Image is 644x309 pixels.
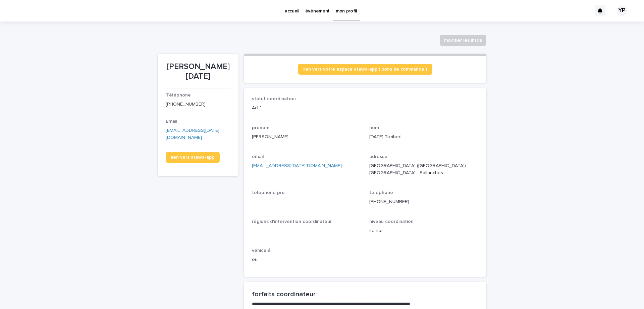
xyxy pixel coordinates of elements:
span: statut coordinateur [252,96,296,101]
span: régions d'intervention coordinateur [252,219,332,224]
div: YP [616,5,627,16]
a: lien vers atawa-app [166,152,220,163]
button: modifier les infos [440,35,486,46]
p: [PHONE_NUMBER] [369,198,479,205]
a: [EMAIL_ADDRESS][DATE][DOMAIN_NAME] [166,128,219,140]
span: lien vers votre espace atawa-app ( bons de commande ) [303,67,427,72]
span: véhiculé [252,248,271,253]
span: email [252,154,264,159]
span: adresse [369,154,387,159]
p: [PHONE_NUMBER] [166,101,230,108]
p: - [252,227,361,234]
span: prénom [252,125,269,130]
a: lien vers votre espace atawa-app ( bons de commande ) [298,64,432,75]
span: lien vers atawa-app [171,155,214,160]
span: téléphone pro [252,190,285,195]
p: [PERSON_NAME][DATE] [166,62,230,81]
p: Actif [252,105,478,112]
p: [GEOGRAPHIC_DATA] ([GEOGRAPHIC_DATA]) - [GEOGRAPHIC_DATA] - Sallanches [369,162,479,177]
span: niveau coordination [369,219,414,224]
span: téléphone [369,190,393,195]
span: nom [369,125,379,130]
p: [DATE]-Treibert [369,133,479,141]
p: senior [369,227,479,234]
span: Email [166,119,177,124]
img: Ls34BcGeRexTGTNfXpUC [13,4,78,17]
p: - [252,198,361,205]
p: [PERSON_NAME] [252,133,361,141]
p: oui [252,256,361,263]
span: modifier les infos [444,37,482,44]
span: Téléphone [166,93,191,98]
h2: forfaits coordinateur [252,290,478,298]
a: [EMAIL_ADDRESS][DATE][DOMAIN_NAME] [252,163,342,168]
